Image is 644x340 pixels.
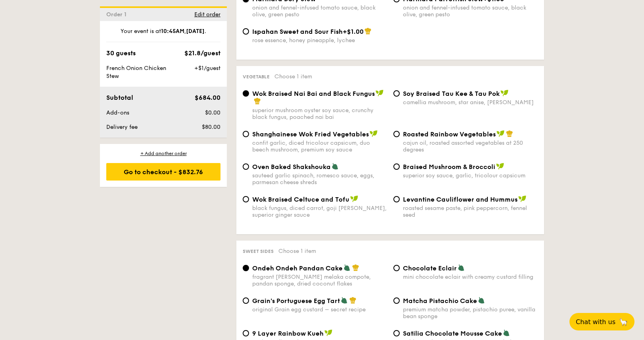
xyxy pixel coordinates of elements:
img: icon-vegan.f8ff3823.svg [500,89,508,97]
span: Chocolate Eclair [403,264,457,272]
img: icon-vegan.f8ff3823.svg [324,329,332,336]
span: Grain's Portuguese Egg Tart [252,297,340,305]
span: Order 1 [106,11,130,18]
input: Chocolate Eclairmini chocolate eclair with creamy custard filling [393,265,400,271]
div: superior soy sauce, garlic, tricolour capsicum [403,172,538,179]
span: Braised Mushroom & Broccoli [403,163,495,171]
span: Subtotal [106,94,133,101]
span: Vegetable [243,74,270,80]
div: 30 guests [106,49,136,58]
div: fragrant [PERSON_NAME] melaka compote, pandan sponge, dried coconut flakes [252,274,387,287]
img: icon-vegetarian.fe4039eb.svg [503,329,510,336]
span: Ispahan Sweet and Sour Fish [252,28,343,35]
input: Wok Braised Celtuce and Tofublack fungus, diced carrot, goji [PERSON_NAME], superior ginger sauce [243,196,249,202]
span: Wok Braised Celtuce and Tofu [252,196,349,203]
div: $21.8/guest [184,49,220,58]
span: +$1/guest [194,65,220,72]
div: onion and fennel-infused tomato sauce, black olive, green pesto [252,4,387,18]
img: icon-vegan.f8ff3823.svg [370,130,378,137]
img: icon-vegan.f8ff3823.svg [350,195,358,202]
input: Matcha Pistachio Cakepremium matcha powder, pistachio puree, vanilla bean sponge [393,297,400,304]
div: confit garlic, diced tricolour capsicum, duo beech mushroom, premium soy sauce [252,140,387,153]
div: roasted sesame paste, pink peppercorn, fennel seed [403,205,538,218]
span: Roasted Rainbow Vegetables [403,130,496,138]
div: sauteed garlic spinach, romesco sauce, eggs, parmesan cheese shreds [252,172,387,186]
img: icon-chef-hat.a58ddaea.svg [506,130,513,137]
strong: 10:45AM [161,28,184,35]
strong: [DATE] [186,28,205,35]
span: Choose 1 item [274,73,312,80]
img: icon-chef-hat.a58ddaea.svg [254,97,261,105]
span: Add-ons [106,109,129,116]
div: original Grain egg custard – secret recipe [252,306,387,313]
span: Edit order [194,11,220,18]
div: camellia mushroom, star anise, [PERSON_NAME] [403,99,538,106]
img: icon-vegan.f8ff3823.svg [496,130,504,137]
span: Chat with us [576,318,615,326]
span: Oven Baked Shakshouka [252,163,331,171]
input: ⁠Soy Braised Tau Kee & Tau Pokcamellia mushroom, star anise, [PERSON_NAME] [393,90,400,97]
input: Levantine Cauliflower and Hummusroasted sesame paste, pink peppercorn, fennel seed [393,196,400,202]
span: +$1.00 [343,28,364,35]
input: Braised Mushroom & Broccolisuperior soy sauce, garlic, tricolour capsicum [393,163,400,170]
div: Go to checkout - $832.76 [106,163,220,181]
span: Choose 1 item [278,248,316,255]
img: icon-vegetarian.fe4039eb.svg [343,264,351,271]
div: premium matcha powder, pistachio puree, vanilla bean sponge [403,306,538,320]
img: icon-vegetarian.fe4039eb.svg [478,297,485,304]
img: icon-chef-hat.a58ddaea.svg [364,27,372,35]
span: Ondeh Ondeh Pandan Cake [252,264,343,272]
input: Ondeh Ondeh Pandan Cakefragrant [PERSON_NAME] melaka compote, pandan sponge, dried coconut flakes [243,265,249,271]
div: mini chocolate eclair with creamy custard filling [403,274,538,280]
span: Sweet sides [243,249,274,254]
img: icon-vegetarian.fe4039eb.svg [341,297,348,304]
input: Roasted Rainbow Vegetablescajun oil, roasted assorted vegetables at 250 degrees [393,131,400,137]
input: Satilia Chocolate Mousse Cakevalrhona chocolate, cacao mousse, dark chocolate sponge [393,330,400,336]
div: onion and fennel-infused tomato sauce, black olive, green pesto [403,4,538,18]
input: Shanghainese Wok Fried Vegetablesconfit garlic, diced tricolour capsicum, duo beech mushroom, pre... [243,131,249,137]
span: Wok Braised Nai Bai and Black Fungus [252,90,375,97]
input: Oven Baked Shakshoukasauteed garlic spinach, romesco sauce, eggs, parmesan cheese shreds [243,163,249,170]
span: 9 Layer Rainbow Kueh [252,330,324,337]
span: $684.00 [195,94,220,101]
img: icon-vegetarian.fe4039eb.svg [458,264,465,271]
span: Delivery fee [106,124,138,130]
span: $0.00 [205,109,220,116]
img: icon-vegan.f8ff3823.svg [376,89,383,97]
div: cajun oil, roasted assorted vegetables at 250 degrees [403,140,538,153]
span: Matcha Pistachio Cake [403,297,477,305]
div: rose essence, honey pineapple, lychee [252,37,387,44]
input: Ispahan Sweet and Sour Fish+$1.00rose essence, honey pineapple, lychee [243,28,249,35]
span: Levantine Cauliflower and Hummus [403,196,517,203]
span: $80.00 [202,124,220,130]
input: 9 Layer Rainbow Kuehtraditionally made at our top secret nyonya kichen [243,330,249,336]
img: icon-vegan.f8ff3823.svg [518,195,526,202]
div: black fungus, diced carrot, goji [PERSON_NAME], superior ginger sauce [252,205,387,218]
img: icon-chef-hat.a58ddaea.svg [349,297,356,304]
span: Shanghainese Wok Fried Vegetables [252,130,369,138]
div: + Add another order [106,150,220,157]
img: icon-chef-hat.a58ddaea.svg [352,264,359,271]
div: Your event is at , . [106,27,220,42]
button: Chat with us🦙 [569,313,634,330]
span: ⁠Soy Braised Tau Kee & Tau Pok [403,90,500,97]
span: Satilia Chocolate Mousse Cake [403,330,502,337]
input: Wok Braised Nai Bai and Black Fungussuperior mushroom oyster soy sauce, crunchy black fungus, poa... [243,90,249,97]
img: icon-vegetarian.fe4039eb.svg [332,163,339,170]
span: French Onion Chicken Stew [106,65,166,80]
span: 🦙 [619,317,628,326]
img: icon-vegan.f8ff3823.svg [496,163,504,170]
input: Grain's Portuguese Egg Tartoriginal Grain egg custard – secret recipe [243,297,249,304]
div: superior mushroom oyster soy sauce, crunchy black fungus, poached nai bai [252,107,387,120]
